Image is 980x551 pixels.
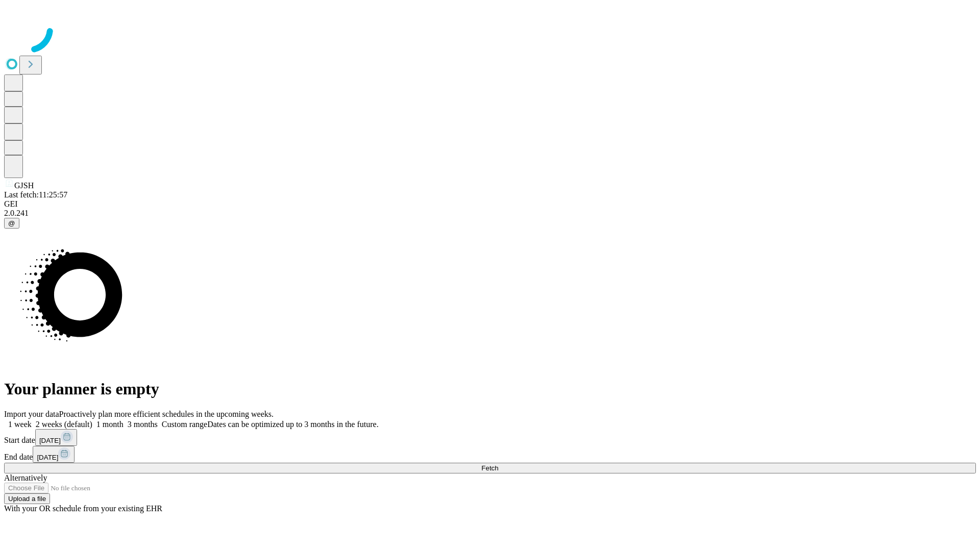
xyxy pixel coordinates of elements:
[8,420,32,429] span: 1 week
[14,181,34,190] span: GJSH
[4,429,976,446] div: Start date
[4,380,976,398] h1: Your planner is empty
[37,454,58,461] span: [DATE]
[481,464,498,472] span: Fetch
[36,420,92,429] span: 2 weeks (default)
[162,420,207,429] span: Custom range
[207,420,378,429] span: Dates can be optimized up to 3 months in the future.
[39,437,61,444] span: [DATE]
[128,420,158,429] span: 3 months
[33,446,75,463] button: [DATE]
[4,504,162,513] span: With your OR schedule from your existing EHR
[4,218,19,229] button: @
[4,410,59,418] span: Import your data
[4,209,976,218] div: 2.0.241
[35,429,77,446] button: [DATE]
[4,190,67,199] span: Last fetch: 11:25:57
[4,493,50,504] button: Upload a file
[4,446,976,463] div: End date
[59,410,274,418] span: Proactively plan more efficient schedules in the upcoming weeks.
[4,473,47,482] span: Alternatively
[4,199,976,209] div: GEI
[96,420,124,429] span: 1 month
[4,463,976,473] button: Fetch
[8,219,15,227] span: @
